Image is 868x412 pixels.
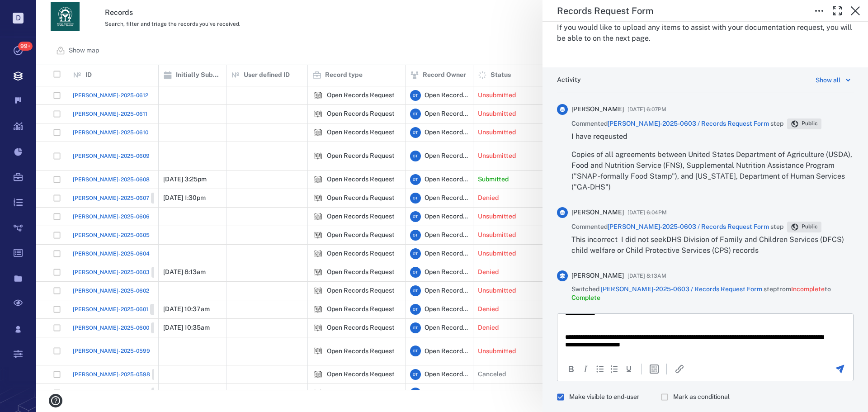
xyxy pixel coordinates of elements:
span: [DATE] 8:13AM [627,270,666,281]
div: If you would like to upload any items to assist with your documentation request, you will be able... [557,22,854,44]
span: Public [800,120,820,128]
p: Copies of all agreements between United States Department of Agriculture (USDA), Food and Nutriti... [571,149,854,193]
span: [DATE] 6:04PM [627,207,667,218]
span: Commented step [571,119,783,128]
button: Bold [566,364,576,374]
a: [PERSON_NAME]-2025-0603 / Records Request Form [608,223,769,230]
div: Bullet list [594,364,605,374]
span: [PERSON_NAME] [571,271,624,280]
span: Public [800,223,820,231]
div: Show all [816,75,840,85]
p: This incorrect I did not seekDHS Division of Family and Children Services (DFCS) child welfare or... [571,234,854,256]
p: I have reqeusted [571,131,854,142]
button: Send the comment [835,364,845,374]
h6: Activity [557,76,581,85]
h5: Records Request Form [557,5,653,17]
span: [PERSON_NAME] [571,208,624,217]
button: Insert/edit link [674,364,685,374]
span: [DATE] 6:07PM [627,104,666,115]
a: [PERSON_NAME]-2025-0603 / Records Request Form [601,285,762,293]
span: Commented step [571,223,783,232]
button: Underline [623,364,634,374]
a: [PERSON_NAME]-2025-0603 / Records Request Form [608,120,769,127]
span: Make visible to end-user [569,393,639,402]
div: Comment will be marked as non-final decision [661,388,737,406]
span: [PERSON_NAME] [571,105,624,114]
button: Insert template [649,364,660,374]
button: Toggle Fullscreen [828,2,846,20]
span: Incomplete [791,285,825,293]
div: Citizen will see comment [557,388,646,406]
span: Complete [571,294,600,301]
span: 99+ [18,42,33,51]
iframe: Rich Text Area [557,314,853,356]
div: Numbered list [609,364,620,374]
button: Toggle to Edit Boxes [810,2,828,20]
span: Switched step from to [571,285,854,303]
button: Close [846,2,864,20]
button: Italic [580,364,591,374]
span: Mark as conditional [673,393,730,402]
span: Help [20,6,39,14]
p: D [13,13,24,24]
